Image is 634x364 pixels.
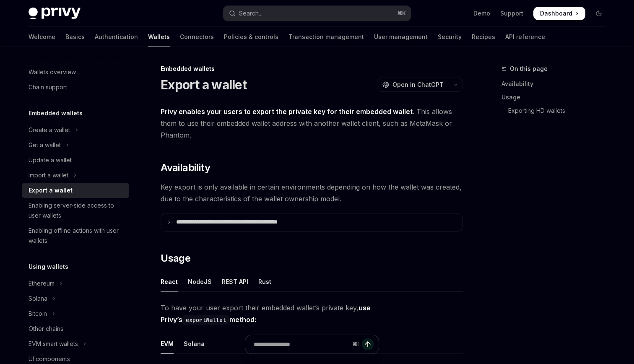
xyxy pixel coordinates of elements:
span: Availability [161,161,210,174]
div: Embedded wallets [161,65,463,73]
a: Availability [501,77,612,91]
a: Wallets [148,27,170,47]
span: Key export is only available in certain environments depending on how the wallet was created, due... [161,181,463,205]
span: Usage [161,252,190,265]
a: Security [438,27,462,47]
button: Toggle Bitcoin section [22,306,129,321]
a: Connectors [180,27,214,47]
span: . This allows them to use their embedded wallet address with another wallet client, such as MetaM... [161,106,463,141]
button: Toggle Ethereum section [22,276,129,291]
h5: Using wallets [29,262,68,272]
span: On this page [510,64,548,74]
div: UI components [29,354,70,364]
strong: Privy enables your users to export the private key for their embedded wallet [161,107,413,116]
a: Chain support [22,80,129,95]
span: To have your user export their embedded wallet’s private key, [161,302,463,325]
a: Demo [473,9,490,18]
img: dark logo [29,8,81,19]
div: Bitcoin [29,309,47,319]
button: Send message [362,338,374,350]
h1: Export a wallet [161,77,247,92]
a: Enabling offline actions with user wallets [22,223,129,248]
h5: Embedded wallets [29,108,83,118]
a: User management [374,27,428,47]
div: Rust [258,272,271,291]
a: Recipes [472,27,495,47]
a: Support [500,9,523,18]
div: Wallets overview [29,67,76,77]
div: Search... [239,8,262,18]
a: Wallets overview [22,65,129,80]
div: Enabling server-side access to user wallets [29,200,124,221]
a: Export a wallet [22,183,129,198]
div: Solana [29,294,47,304]
div: EVM smart wallets [29,339,78,349]
a: Transaction management [288,27,364,47]
a: Policies & controls [224,27,278,47]
div: Import a wallet [29,170,68,180]
div: Export a wallet [29,185,73,195]
a: Update a wallet [22,153,129,168]
div: React [161,272,178,291]
div: Create a wallet [29,125,70,135]
div: Other chains [29,324,63,334]
a: Exporting HD wallets [501,104,612,117]
button: Toggle EVM smart wallets section [22,336,129,351]
a: Other chains [22,321,129,336]
a: Basics [65,27,85,47]
a: API reference [505,27,545,47]
a: Usage [501,91,612,104]
code: exportWallet [182,315,229,325]
div: Enabling offline actions with user wallets [29,226,124,246]
a: Welcome [29,27,55,47]
button: Open search [223,6,411,21]
button: Toggle Import a wallet section [22,168,129,183]
button: Open in ChatGPT [377,78,449,92]
div: Ethereum [29,278,55,289]
div: REST API [222,272,248,291]
a: Dashboard [533,7,585,20]
span: ⌘ K [397,10,406,17]
a: Enabling server-side access to user wallets [22,198,129,223]
strong: use Privy’s method: [161,304,371,324]
button: Toggle Solana section [22,291,129,306]
div: Update a wallet [29,155,72,165]
span: Dashboard [540,9,572,18]
button: Toggle Get a wallet section [22,138,129,153]
input: Ask a question... [254,335,349,354]
span: Open in ChatGPT [392,81,444,89]
button: Toggle dark mode [592,7,605,20]
a: Authentication [95,27,138,47]
div: Get a wallet [29,140,61,150]
button: Toggle Create a wallet section [22,122,129,138]
div: NodeJS [188,272,212,291]
div: Chain support [29,82,67,92]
